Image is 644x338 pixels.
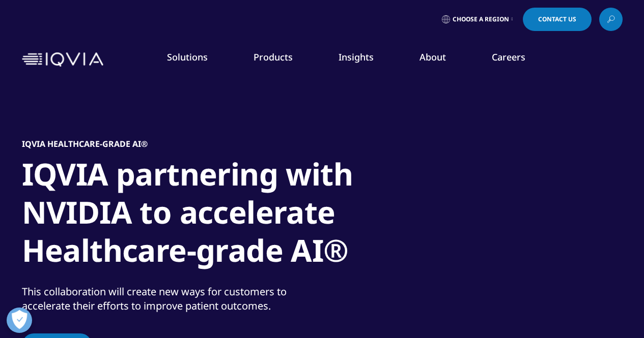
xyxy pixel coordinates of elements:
[22,155,404,275] h1: IQVIA partnering with NVIDIA to accelerate Healthcare-grade AI®
[22,139,148,149] h5: IQVIA Healthcare-grade AI®
[167,51,208,63] a: Solutions
[107,36,623,83] nav: Primary
[339,51,374,63] a: Insights
[419,51,446,63] a: About
[7,308,32,333] button: Open Preferences
[492,51,525,63] a: Careers
[254,51,293,63] a: Products
[523,8,592,31] a: Contact Us
[453,15,509,23] span: Choose a Region
[22,52,103,67] img: IQVIA Healthcare Information Technology and Pharma Clinical Research Company
[22,285,320,313] div: This collaboration will create new ways for customers to accelerate their efforts to improve pati...
[538,16,576,22] span: Contact Us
